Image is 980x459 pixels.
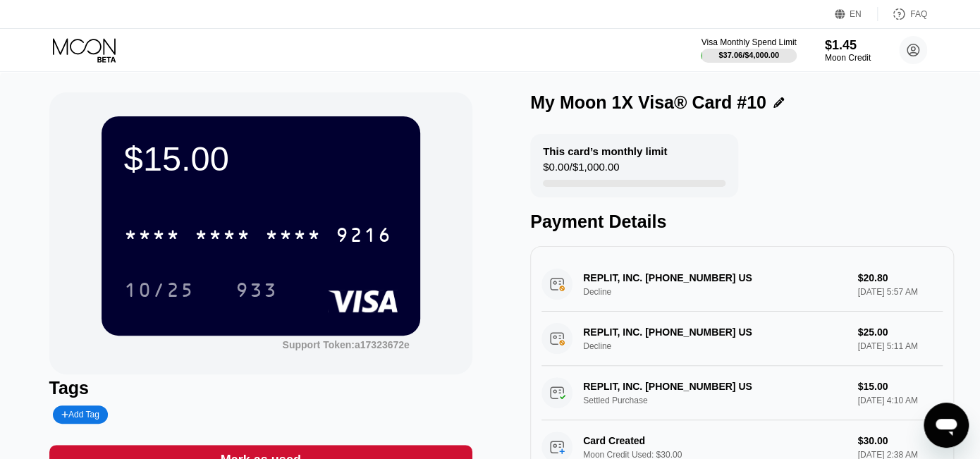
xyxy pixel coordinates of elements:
[282,339,409,350] div: Support Token:a17323672e
[701,37,796,47] div: Visa Monthly Spend Limit
[530,92,766,113] div: My Moon 1X Visa® Card #10
[114,272,205,307] div: 10/25
[701,37,796,63] div: Visa Monthly Spend Limit$37.06/$4,000.00
[910,9,927,19] div: FAQ
[124,139,398,178] div: $15.00
[53,405,108,424] div: Add Tag
[49,378,473,398] div: Tags
[825,38,871,63] div: $1.45Moon Credit
[336,226,392,248] div: 9216
[543,145,667,157] div: This card’s monthly limit
[235,281,278,303] div: 933
[825,38,871,53] div: $1.45
[124,281,195,303] div: 10/25
[878,7,927,21] div: FAQ
[543,161,619,180] div: $0.00 / $1,000.00
[825,53,871,63] div: Moon Credit
[530,212,954,232] div: Payment Details
[835,7,878,21] div: EN
[225,272,288,307] div: 933
[718,51,779,59] div: $37.06 / $4,000.00
[61,410,99,420] div: Add Tag
[924,403,969,448] iframe: Button to launch messaging window
[850,9,862,19] div: EN
[282,339,409,350] div: Support Token: a17323672e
